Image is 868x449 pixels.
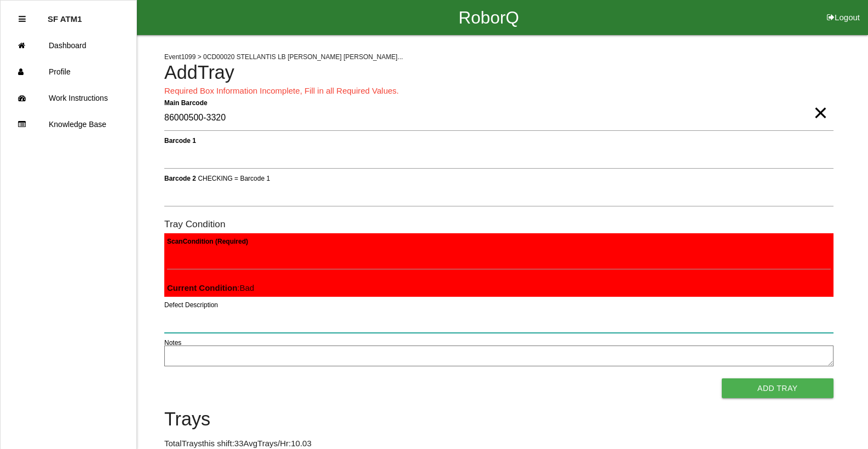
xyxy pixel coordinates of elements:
[164,136,196,144] b: Barcode 1
[1,32,136,59] a: Dashboard
[167,237,248,245] b: Scan Condition (Required)
[198,174,270,182] span: CHECKING = Barcode 1
[164,409,833,430] h4: Trays
[1,59,136,85] a: Profile
[164,338,181,348] label: Notes
[164,219,833,229] h6: Tray Condition
[164,85,833,97] p: Required Box Information Incomplete, Fill in all Required Values.
[164,62,833,83] h4: Add Tray
[1,85,136,111] a: Work Instructions
[164,99,208,106] b: Main Barcode
[1,111,136,137] a: Knowledge Base
[722,378,833,398] button: Add Tray
[48,6,82,24] p: SF ATM1
[19,6,26,32] div: Close
[167,283,254,292] span: : Bad
[164,106,833,131] input: Required
[164,174,196,182] b: Barcode 2
[813,91,827,113] span: Clear Input
[164,53,403,61] span: Event 1099 > 0CD00020 STELLANTIS LB [PERSON_NAME] [PERSON_NAME]...
[167,283,237,292] b: Current Condition
[164,300,218,310] label: Defect Description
